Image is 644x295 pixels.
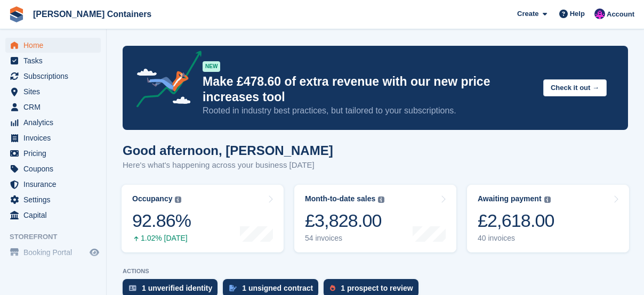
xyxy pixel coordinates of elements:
[467,185,629,252] a: Awaiting payment £2,618.00 40 invoices
[594,9,605,19] img: Claire Wilson
[5,146,101,161] a: menu
[5,130,101,145] a: menu
[478,234,554,243] div: 40 invoices
[229,285,237,291] img: contract_signature_icon-13c848040528278c33f63329250d36e43548de30e8caae1d1a13099fd9432cc5.svg
[5,84,101,99] a: menu
[5,69,101,84] a: menu
[305,194,375,203] div: Month-to-date sales
[132,194,172,203] div: Occupancy
[123,143,333,158] h1: Good afternoon, [PERSON_NAME]
[23,38,87,53] span: Home
[543,79,607,97] button: Check it out →
[10,232,106,242] span: Storefront
[203,61,220,72] div: NEW
[5,161,101,176] a: menu
[5,53,101,68] a: menu
[607,9,634,20] span: Account
[517,9,538,19] span: Create
[23,245,87,260] span: Booking Portal
[122,185,284,252] a: Occupancy 92.86% 1.02% [DATE]
[132,210,191,232] div: 92.86%
[341,284,413,292] div: 1 prospect to review
[127,51,202,111] img: price-adjustments-announcement-icon-8257ccfd72463d97f412b2fc003d46551f7dbcb40ab6d574587a9cd5c0d94...
[23,161,87,176] span: Coupons
[23,177,87,192] span: Insurance
[23,84,87,99] span: Sites
[330,285,335,291] img: prospect-51fa495bee0391a8d652442698ab0144808aea92771e9ea1ae160a38d050c398.svg
[5,245,101,260] a: menu
[5,208,101,223] a: menu
[175,196,181,203] img: icon-info-grey-7440780725fd019a000dd9b08b2336e03edf1995a4989e88bcd33f0948082b44.svg
[23,100,87,114] span: CRM
[242,284,313,292] div: 1 unsigned contract
[23,53,87,68] span: Tasks
[23,69,87,84] span: Subscriptions
[132,234,191,243] div: 1.02% [DATE]
[378,196,384,203] img: icon-info-grey-7440780725fd019a000dd9b08b2336e03edf1995a4989e88bcd33f0948082b44.svg
[5,177,101,192] a: menu
[123,159,333,171] p: Here's what's happening across your business [DATE]
[142,284,212,292] div: 1 unverified identity
[5,38,101,53] a: menu
[23,146,87,161] span: Pricing
[203,74,535,105] p: Make £478.60 of extra revenue with our new price increases tool
[23,115,87,130] span: Analytics
[305,234,384,243] div: 54 invoices
[129,285,136,291] img: verify_identity-adf6edd0f0f0b5bbfe63781bf79b02c33cf7c696d77639b501bdc392416b5a36.svg
[570,9,585,19] span: Help
[23,208,87,223] span: Capital
[544,196,551,203] img: icon-info-grey-7440780725fd019a000dd9b08b2336e03edf1995a4989e88bcd33f0948082b44.svg
[123,268,628,275] p: ACTIONS
[9,6,25,22] img: stora-icon-8386f47178a22dfd0bd8f6a31ec36ba5ce8667c1dd55bd0f319d3a0aa187defe.svg
[29,5,156,23] a: [PERSON_NAME] Containers
[88,246,101,259] a: Preview store
[478,210,554,232] div: £2,618.00
[5,192,101,207] a: menu
[478,194,542,203] div: Awaiting payment
[5,115,101,130] a: menu
[23,192,87,207] span: Settings
[294,185,456,252] a: Month-to-date sales £3,828.00 54 invoices
[305,210,384,232] div: £3,828.00
[23,130,87,145] span: Invoices
[203,105,535,117] p: Rooted in industry best practices, but tailored to your subscriptions.
[5,100,101,114] a: menu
